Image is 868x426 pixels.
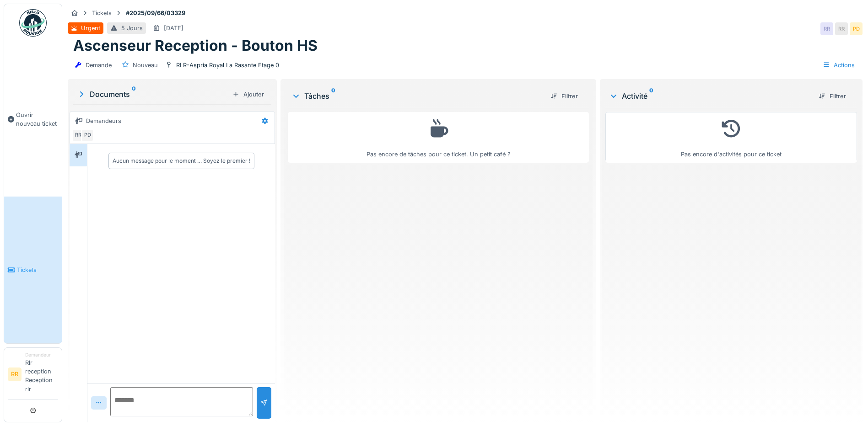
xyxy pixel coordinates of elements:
div: RLR-Aspria Royal La Rasante Etage 0 [176,61,279,69]
div: Tâches [291,91,543,101]
div: RR [835,22,848,35]
div: Ajouter [229,88,268,101]
img: Badge_color-CXgf-gQk.svg [19,9,47,37]
strong: #2025/09/66/03329 [122,9,189,17]
div: Pas encore d'activités pour ce ticket [611,116,851,159]
div: Filtrer [547,90,582,102]
sup: 0 [649,91,653,101]
div: Demande [86,61,112,69]
div: Tickets [92,9,112,17]
span: Tickets [17,266,58,274]
div: PD [81,129,94,142]
div: RR [820,22,833,35]
div: Urgent [81,24,100,32]
span: Ouvrir nouveau ticket [16,111,58,128]
div: 5 Jours [121,24,143,32]
div: PD [850,22,863,35]
li: RR [8,367,22,381]
div: Filtrer [815,90,850,102]
sup: 0 [331,91,335,101]
div: Actions [819,59,859,72]
div: Activité [609,91,811,101]
div: Pas encore de tâches pour ce ticket. Un petit café ? [294,116,583,159]
div: Nouveau [133,61,158,69]
div: Documents [77,89,229,100]
div: Demandeurs [86,117,121,125]
a: Tickets [4,197,62,343]
a: Ouvrir nouveau ticket [4,42,62,197]
h1: Ascenseur Reception - Bouton HS [73,37,318,54]
a: RR DemandeurRlr reception Reception rlr [8,351,58,399]
sup: 0 [132,89,136,100]
li: Rlr reception Reception rlr [25,351,58,397]
div: RR [72,129,85,142]
div: [DATE] [164,24,183,32]
div: Demandeur [25,351,58,358]
div: Aucun message pour le moment … Soyez le premier ! [113,157,250,165]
